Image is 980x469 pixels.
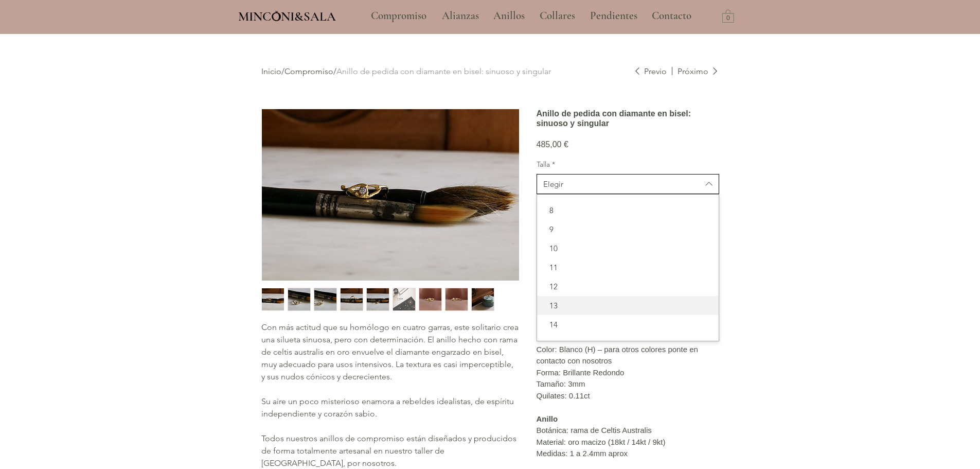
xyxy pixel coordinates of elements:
[314,288,336,310] img: Miniatura: Anillo de pedida con diamante en bisel: sinuoso y singular
[288,288,311,311] button: Miniatura: Anillo de pedida con diamante en bisel: sinuoso y singular
[537,296,719,315] div: 13
[537,414,558,423] strong: Anillo
[261,66,281,76] a: Inicio
[238,9,336,24] span: MINCONI&SALA
[537,239,719,258] div: 10
[314,288,337,311] button: Miniatura: Anillo de pedida con diamante en bisel: sinuoso y singular
[445,288,468,311] button: Miniatura: Anillo de pedida con diamante en bisel: sinuoso y singular
[471,288,494,311] div: 9 / 9
[341,288,363,310] img: Miniatura: Anillo de pedida con diamante en bisel: sinuoso y singular
[537,334,719,353] div: 15
[537,344,719,367] p: Color: Blanco (H) – para otros colores ponte en contacto con nosotros
[537,109,719,128] h1: Anillo de pedida con diamante en bisel: sinuoso y singular
[537,160,719,170] label: Talla
[336,66,551,76] a: Anillo de pedida con diamante en bisel: sinuoso y singular
[288,288,311,311] div: 2 / 9
[419,288,442,311] div: 7 / 9
[261,66,633,77] div: / /
[537,437,719,448] p: Material: oro macizo (18kt / 14kt / 9kt)
[340,288,363,311] button: Miniatura: Anillo de pedida con diamante en bisel: sinuoso y singular
[363,3,434,29] a: Compromiso
[543,179,563,189] div: Elegir
[393,288,416,311] button: Miniatura: Anillo de pedida con diamante en bisel: sinuoso y singular
[261,288,284,311] div: 1 / 9
[537,201,719,220] div: 8
[393,288,415,310] img: Miniatura: Anillo de pedida con diamante en bisel: sinuoso y singular
[633,66,667,77] a: Previo
[343,3,720,29] nav: Sitio
[644,3,700,29] a: Contacto
[726,15,730,22] text: 0
[471,288,494,311] button: Miniatura: Anillo de pedida con diamante en bisel: sinuoso y singular
[284,66,333,76] a: Compromiso
[543,243,712,254] span: 10
[261,321,519,383] p: Con más actitud que su homólogo en cuatro garras, este solitario crea una silueta sinuosa, pero c...
[543,300,712,311] span: 13
[722,9,734,23] a: Carrito con 0 ítems
[314,288,337,311] div: 3 / 9
[445,288,468,311] div: 8 / 9
[340,288,363,311] div: 4 / 9
[537,367,719,379] p: Forma: Brillante Redondo
[446,288,468,310] img: Miniatura: Anillo de pedida con diamante en bisel: sinuoso y singular
[537,277,719,296] div: 12
[534,3,580,29] p: Collares
[366,3,432,29] p: Compromiso
[585,3,643,29] p: Pendientes
[366,288,389,311] button: Miniatura: Anillo de pedida con diamante en bisel: sinuoso y singular
[537,220,719,239] div: 9
[272,11,281,21] img: Minconi Sala
[537,425,719,437] p: Botánica: rama de Celtis Australis
[472,288,494,310] img: Miniatura: Anillo de pedida con diamante en bisel: sinuoso y singular
[261,109,520,281] button: Anillo de pedida con diamante en bisel: sinuoso y singularAgrandar
[537,390,719,402] p: Quilates: 0.11ct
[488,3,530,29] p: Anillos
[238,7,336,24] a: MINCONI&SALA
[261,288,284,311] button: Miniatura: Anillo de pedida con diamante en bisel: sinuoso y singular
[434,3,486,29] a: Alianzas
[419,288,441,310] img: Miniatura: Anillo de pedida con diamante en bisel: sinuoso y singular
[486,3,532,29] a: Anillos
[543,205,712,216] span: 8
[647,3,697,29] p: Contacto
[537,448,719,460] p: Medidas: 1 a 2.4mm aprox
[543,224,712,235] span: 9
[672,66,719,77] a: Próximo
[537,378,719,390] p: Tamaño: 3mm
[537,315,719,334] div: 14
[582,3,644,29] a: Pendientes
[543,262,712,273] span: 11
[543,281,712,292] span: 12
[366,288,389,311] div: 5 / 9
[437,3,484,29] p: Alianzas
[367,288,389,310] img: Miniatura: Anillo de pedida con diamante en bisel: sinuoso y singular
[543,319,712,330] span: 14
[537,258,719,277] div: 11
[537,140,568,149] span: 485,00 €
[419,288,442,311] button: Miniatura: Anillo de pedida con diamante en bisel: sinuoso y singular
[393,288,416,311] div: 6 / 9
[261,395,519,420] p: Su aire un poco misterioso enamora a rebeldes idealistas, de espíritu independiente y corazón sabio.
[537,174,719,194] button: Talla
[532,3,582,29] a: Collares
[288,288,310,310] img: Miniatura: Anillo de pedida con diamante en bisel: sinuoso y singular
[262,288,284,310] img: Miniatura: Anillo de pedida con diamante en bisel: sinuoso y singular
[262,109,519,281] img: Anillo de pedida con diamante en bisel: sinuoso y singular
